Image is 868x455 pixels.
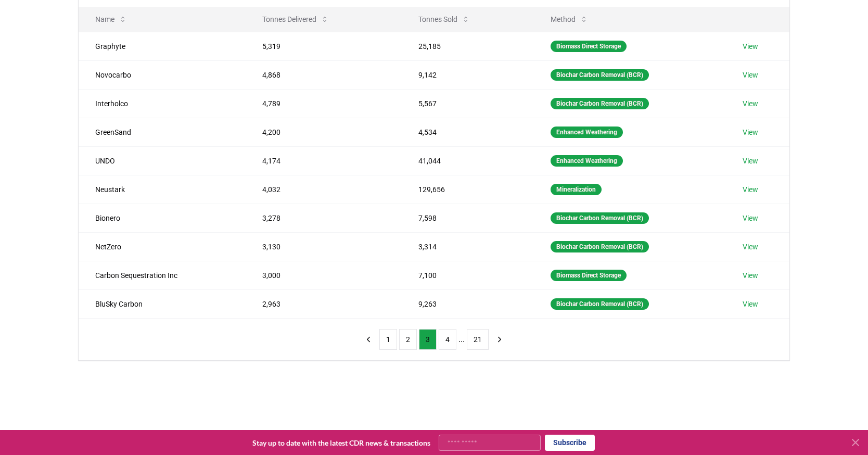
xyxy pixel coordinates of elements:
[743,213,758,223] a: View
[743,242,758,252] a: View
[458,333,465,346] li: ...
[743,127,758,137] a: View
[79,175,246,204] td: Neustark
[79,89,246,118] td: Interholco
[743,299,758,309] a: View
[402,32,534,60] td: 25,185
[410,9,478,30] button: Tonnes Sold
[402,289,534,318] td: 9,263
[246,261,401,289] td: 3,000
[551,212,649,224] div: Biochar Carbon Removal (BCR)
[79,60,246,89] td: Novocarbo
[743,41,758,52] a: View
[246,175,401,204] td: 4,032
[743,70,758,80] a: View
[79,289,246,318] td: BluSky Carbon
[419,329,437,350] button: 3
[246,89,401,118] td: 4,789
[246,118,401,146] td: 4,200
[79,204,246,232] td: Bionero
[551,41,627,52] div: Biomass Direct Storage
[79,32,246,60] td: Graphyte
[402,204,534,232] td: 7,598
[79,232,246,261] td: NetZero
[439,329,456,350] button: 4
[551,69,649,81] div: Biochar Carbon Removal (BCR)
[402,232,534,261] td: 3,314
[743,184,758,195] a: View
[551,184,602,195] div: Mineralization
[551,270,627,281] div: Biomass Direct Storage
[246,232,401,261] td: 3,130
[743,156,758,166] a: View
[254,9,337,30] button: Tonnes Delivered
[79,146,246,175] td: UNDO
[551,98,649,109] div: Biochar Carbon Removal (BCR)
[246,146,401,175] td: 4,174
[87,9,135,30] button: Name
[467,329,489,350] button: 21
[542,9,596,30] button: Method
[246,289,401,318] td: 2,963
[402,146,534,175] td: 41,044
[551,298,649,310] div: Biochar Carbon Removal (BCR)
[551,155,623,167] div: Enhanced Weathering
[360,329,377,350] button: previous page
[402,175,534,204] td: 129,656
[743,270,758,281] a: View
[402,60,534,89] td: 9,142
[379,329,397,350] button: 1
[402,118,534,146] td: 4,534
[491,329,508,350] button: next page
[246,32,401,60] td: 5,319
[402,261,534,289] td: 7,100
[402,89,534,118] td: 5,567
[551,241,649,252] div: Biochar Carbon Removal (BCR)
[551,127,623,138] div: Enhanced Weathering
[743,98,758,109] a: View
[79,118,246,146] td: GreenSand
[79,261,246,289] td: Carbon Sequestration Inc
[246,60,401,89] td: 4,868
[246,204,401,232] td: 3,278
[399,329,417,350] button: 2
